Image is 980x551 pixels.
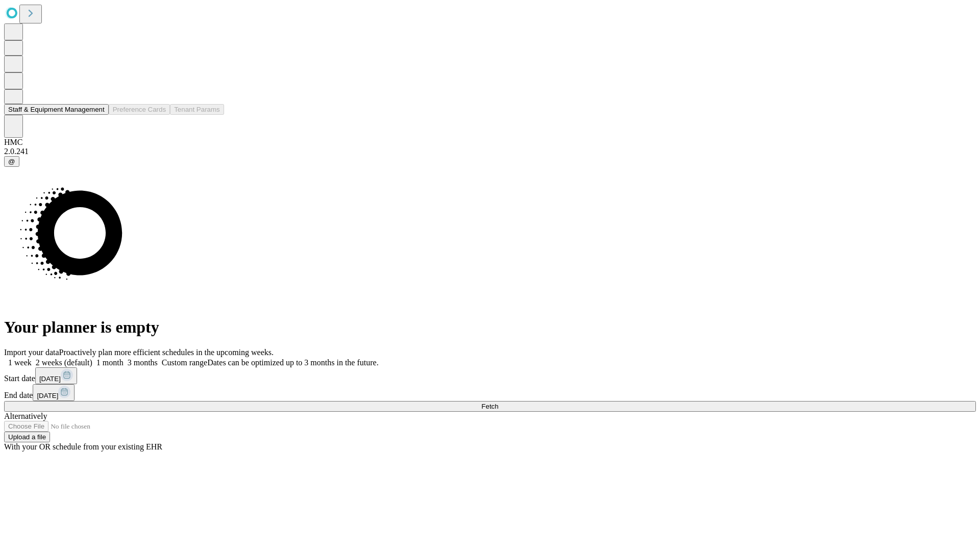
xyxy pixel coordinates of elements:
button: [DATE] [35,367,77,384]
div: 2.0.241 [4,147,976,156]
button: Upload a file [4,432,50,442]
span: 3 months [128,358,158,367]
div: Start date [4,367,976,384]
button: Fetch [4,401,976,412]
span: 2 weeks (default) [36,358,92,367]
span: Import your data [4,348,59,357]
span: 1 week [8,358,32,367]
span: Fetch [481,403,498,410]
button: [DATE] [33,384,75,401]
span: [DATE] [37,392,58,399]
span: Dates can be optimized up to 3 months in the future. [207,358,378,367]
button: Staff & Equipment Management [4,104,109,115]
span: Alternatively [4,412,47,420]
button: Preference Cards [109,104,170,115]
span: Proactively plan more efficient schedules in the upcoming weeks. [59,348,274,357]
button: Tenant Params [170,104,224,115]
span: With your OR schedule from your existing EHR [4,442,162,451]
span: 1 month [96,358,124,367]
span: Custom range [162,358,207,367]
h1: Your planner is empty [4,318,976,337]
span: @ [8,158,15,165]
span: [DATE] [39,375,61,383]
div: End date [4,384,976,401]
div: HMC [4,138,976,147]
button: @ [4,156,19,167]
